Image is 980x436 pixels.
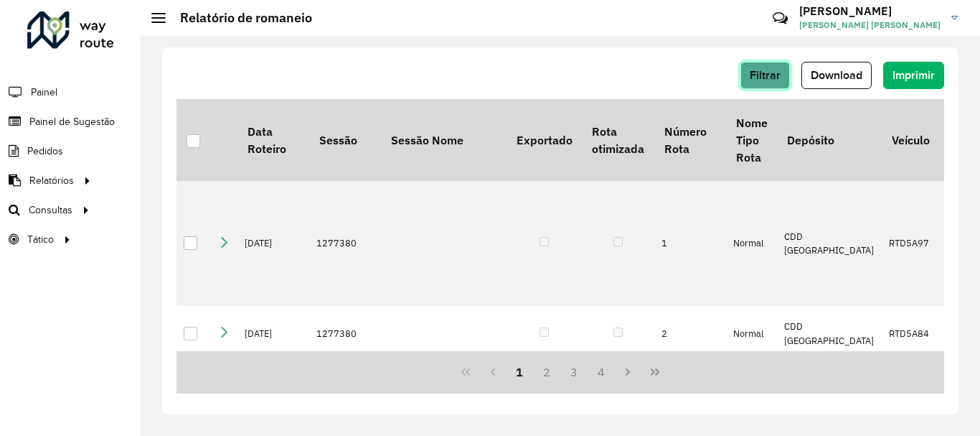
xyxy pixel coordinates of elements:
span: Tático [27,232,54,247]
td: 1277380 [309,306,381,362]
span: Imprimir [892,69,935,81]
th: Exportado [507,99,582,181]
td: Normal [726,306,777,362]
button: Filtrar [740,62,790,89]
span: Painel [31,85,57,100]
span: Download [811,69,862,81]
td: [DATE] [237,306,309,362]
th: Veículo [882,99,941,181]
td: 2 [654,306,726,362]
td: Normal [726,181,777,306]
span: Painel de Sugestão [29,114,115,129]
th: Nome Tipo Rota [726,99,777,181]
button: Next Page [614,358,641,386]
button: Imprimir [883,62,944,89]
span: Filtrar [750,69,781,81]
td: CDD [GEOGRAPHIC_DATA] [777,181,882,306]
button: 3 [560,358,588,386]
th: Depósito [777,99,882,181]
button: Download [801,62,872,89]
button: 1 [507,358,534,386]
td: 1 [654,181,726,306]
td: 1277380 [309,181,381,306]
h3: [PERSON_NAME] [799,4,941,18]
th: Sessão Nome [381,99,507,181]
h2: Relatório de romaneio [166,10,312,26]
th: Sessão [309,99,381,181]
td: RTD5A97 [882,181,941,306]
td: CDD [GEOGRAPHIC_DATA] [777,306,882,362]
span: Relatórios [29,173,74,188]
span: Consultas [29,203,72,218]
button: 4 [588,358,615,386]
td: [DATE] [237,181,309,306]
th: Número Rota [654,99,726,181]
button: 2 [533,358,560,386]
span: Pedidos [27,144,63,159]
th: Data Roteiro [237,99,309,181]
span: [PERSON_NAME] [PERSON_NAME] [799,19,941,32]
td: RTD5A84 [882,306,941,362]
th: Rota otimizada [582,99,654,181]
a: Contato Rápido [765,3,796,34]
button: Last Page [641,358,669,386]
